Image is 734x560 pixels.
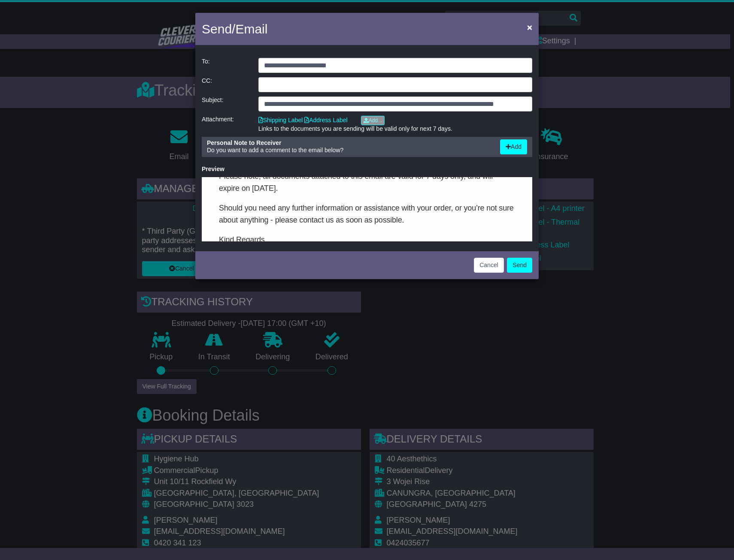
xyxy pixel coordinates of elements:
p: Kind Regards, [17,57,313,69]
div: CC: [197,77,254,92]
a: Address Label [304,117,348,123]
button: Send [507,258,532,273]
button: Close [523,18,537,36]
div: Attachment: [197,116,254,132]
div: Links to the documents you are sending will be valid only for next 7 days. [258,125,532,132]
a: Shipping Label [258,117,303,123]
a: Add... [361,116,385,125]
div: Preview [202,166,532,173]
p: Should you need any further information or assistance with your order, or you’re not sure about a... [17,25,313,49]
span: × [527,22,532,32]
button: Cancel [474,258,504,273]
div: To: [197,58,254,73]
div: Personal Note to Receiver [207,139,491,147]
button: Add [500,139,527,154]
div: Subject: [197,96,254,111]
div: Do you want to add a comment to the email below? [203,139,496,154]
h4: Send/Email [202,19,267,39]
